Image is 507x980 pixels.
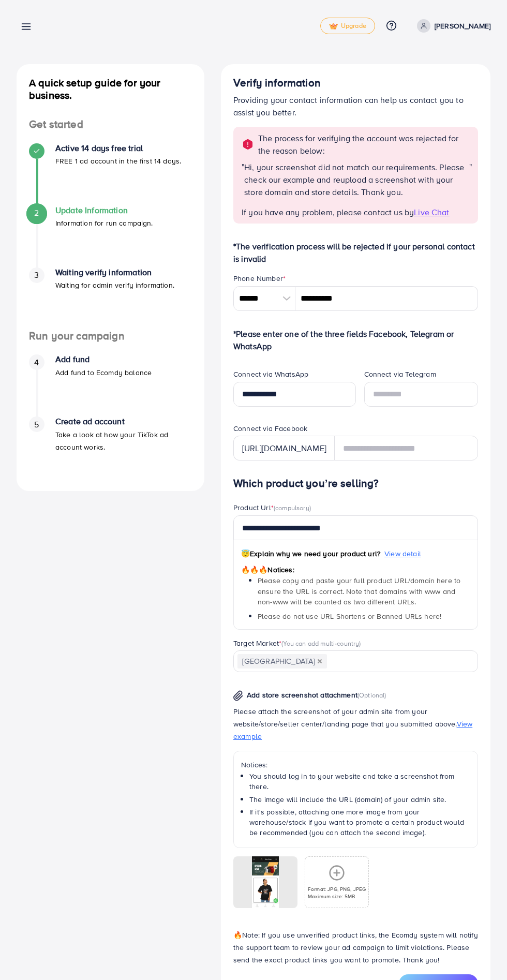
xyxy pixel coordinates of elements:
[274,503,311,512] span: (compulsory)
[55,268,174,277] h4: Waiting verify information
[233,369,308,379] label: Connect via WhatsApp
[357,690,386,700] span: (Optional)
[281,639,361,648] span: (You can add multi-country)
[55,143,181,153] h4: Active 14 days free trial
[317,659,322,664] button: Deselect Pakistan
[241,565,267,575] span: 🔥🔥🔥
[55,428,192,453] p: Take a look at how your TikTok ad account works.
[233,690,243,701] img: img
[17,118,204,131] h4: Get started
[258,611,441,621] span: Please do not use URL Shortens or Banned URLs here!
[258,132,472,157] p: The process for verifying the account was rejected for the reason below:
[241,548,380,559] span: Explain why we need your product url?
[249,807,470,838] li: If it's possible, attaching one more image from your warehouse/stock if you want to promote a cer...
[233,929,478,966] p: Note: If you use unverified product links, the Ecomdy system will notify the support team to revi...
[233,240,478,265] p: *The verification process will be rejected if your personal contact is invalid
[55,354,152,364] h4: Add fund
[247,690,357,700] span: Add store screenshot attachment
[17,354,204,417] li: Add fund
[233,273,286,284] label: Phone Number
[233,436,335,461] div: [URL][DOMAIN_NAME]
[34,269,39,281] span: 3
[242,161,244,206] span: "
[233,705,478,743] p: Please attach the screenshot of your admin site from your website/store/seller center/landing pag...
[233,328,478,352] p: *Please enter one of the three fields Facebook, Telegram or WhatsApp
[413,19,490,33] a: [PERSON_NAME]
[384,548,421,559] span: View detail
[17,143,204,205] li: Active 14 days free trial
[237,654,327,669] span: [GEOGRAPHIC_DATA]
[233,502,311,513] label: Product Url
[249,771,470,792] li: You should log in to your website and take a screenshot from there.
[249,794,470,805] li: The image will include the URL (domain) of your admin site.
[414,206,449,218] span: Live Chat
[233,638,361,648] label: Target Market
[34,419,39,430] span: 5
[242,138,254,151] img: alert
[233,930,242,940] span: 🔥
[258,575,460,607] span: Please copy and paste your full product URL/domain here to ensure the URL is correct. Note that d...
[17,268,204,330] li: Waiting verify information
[233,719,472,741] span: View example
[233,94,478,118] p: Providing your contact information can help us contact you to assist you better.
[435,20,490,32] p: [PERSON_NAME]
[320,18,375,34] a: tickUpgrade
[329,22,366,30] span: Upgrade
[308,885,366,893] p: Format: JPG, PNG, JPEG
[55,417,192,426] h4: Create ad account
[17,417,204,479] li: Create ad account
[34,207,39,219] span: 2
[308,893,366,900] p: Maximum size: 5MB
[17,330,204,343] h4: Run your campaign
[55,279,174,291] p: Waiting for admin verify information.
[244,161,469,198] p: Hi, your screenshot did not match our requirements. Please check our example and reupload a scree...
[328,654,465,670] input: Search for option
[55,155,181,167] p: FREE 1 ad account in the first 14 days.
[241,565,294,575] span: Notices:
[329,23,338,30] img: tick
[233,423,307,434] label: Connect via Facebook
[55,205,153,215] h4: Update Information
[34,357,39,368] span: 4
[17,77,204,101] h4: A quick setup guide for your business.
[233,477,478,490] h4: Which product you’re selling?
[17,205,204,268] li: Update Information
[233,77,478,90] h4: Verify information
[241,548,250,559] span: 😇
[55,217,153,229] p: Information for run campaign.
[241,759,470,771] p: Notices:
[242,206,414,218] span: If you have any problem, please contact us by
[469,161,472,206] span: "
[55,366,152,379] p: Add fund to Ecomdy balance
[364,369,436,379] label: Connect via Telegram
[252,856,279,908] img: img uploaded
[233,650,478,672] div: Search for option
